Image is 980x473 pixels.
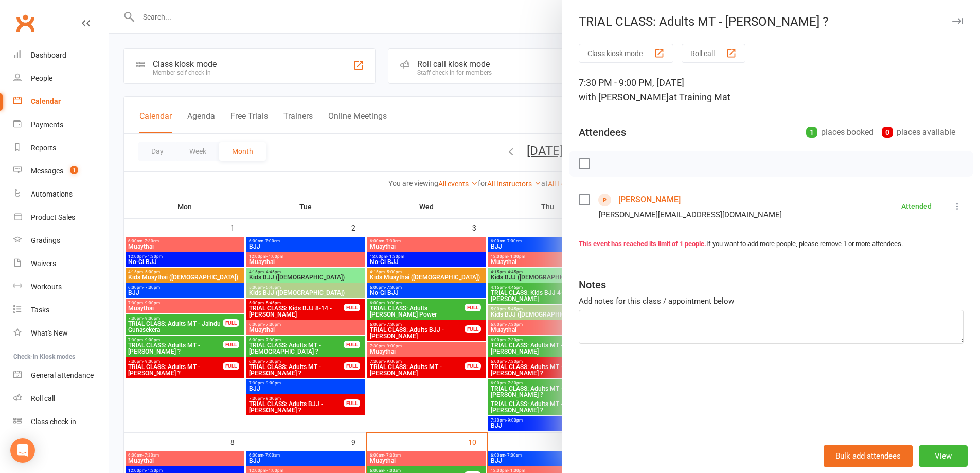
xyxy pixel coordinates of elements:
[618,191,681,208] a: [PERSON_NAME]
[31,213,75,221] div: Product Sales
[824,445,913,467] button: Bulk add attendees
[599,208,782,221] div: [PERSON_NAME][EMAIL_ADDRESS][DOMAIN_NAME]
[31,97,61,106] div: Calendar
[13,67,109,90] a: People
[579,239,964,250] div: If you want to add more people, please remove 1 or more attendees.
[31,236,60,244] div: Gradings
[31,167,63,175] div: Messages
[901,203,932,210] div: Attended
[806,125,874,139] div: places booked
[13,90,109,113] a: Calendar
[13,229,109,252] a: Gradings
[579,76,964,104] div: 7:30 PM - 9:00 PM, [DATE]
[31,371,94,379] div: General attendance
[669,92,730,102] span: at Training Mat
[31,394,55,402] div: Roll call
[13,387,109,410] a: Roll call
[31,417,76,426] div: Class check-in
[13,44,109,67] a: Dashboard
[579,240,706,248] strong: This event has reached its limit of 1 people.
[13,322,109,345] a: What's New
[70,166,78,174] span: 1
[579,125,626,139] div: Attendees
[579,44,673,63] button: Class kiosk mode
[579,92,669,102] span: with [PERSON_NAME]
[12,10,38,36] a: Clubworx
[31,329,68,337] div: What's New
[13,252,109,275] a: Waivers
[31,120,63,129] div: Payments
[682,44,745,63] button: Roll call
[13,113,109,136] a: Payments
[13,364,109,387] a: General attendance kiosk mode
[13,410,109,433] a: Class kiosk mode
[31,51,66,59] div: Dashboard
[562,14,980,29] div: TRIAL CLASS: Adults MT - [PERSON_NAME] ?
[10,438,35,463] div: Open Intercom Messenger
[31,306,49,314] div: Tasks
[919,445,968,467] button: View
[13,206,109,229] a: Product Sales
[13,160,109,183] a: Messages 1
[579,295,964,307] div: Add notes for this class / appointment below
[31,74,52,82] div: People
[31,144,56,152] div: Reports
[882,125,955,139] div: places available
[882,127,893,138] div: 0
[31,283,62,291] div: Workouts
[806,127,817,138] div: 1
[13,299,109,322] a: Tasks
[13,136,109,160] a: Reports
[579,277,606,292] div: Notes
[13,183,109,206] a: Automations
[31,190,73,198] div: Automations
[31,259,56,268] div: Waivers
[13,275,109,299] a: Workouts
